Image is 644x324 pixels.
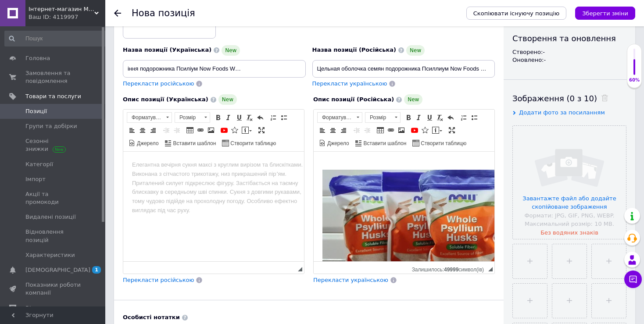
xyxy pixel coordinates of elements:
a: По лівому краю [318,125,327,135]
span: Перекласти українською [312,80,387,87]
span: Створити таблицю [229,140,276,147]
a: Видалити форматування [435,113,445,122]
span: Опис позиції (Російська) [313,96,394,103]
span: Позиції [25,107,47,115]
span: Акції та промокоди [25,190,81,206]
iframe: Редактор, 56AA64F4-88CA-4C9F-BC6B-D603CBA289CF [123,152,304,261]
div: Оновлено: - [512,56,626,64]
a: Розмір [365,112,401,123]
span: Категорії [25,160,53,168]
a: Джерело [127,138,160,148]
div: Кiлькiсть символiв [412,264,488,273]
a: Жирний (Ctrl+B) [404,113,413,122]
span: Перекласти російською [123,277,194,283]
span: 49999 [444,267,458,273]
a: Зменшити відступ [352,125,361,135]
span: [DEMOGRAPHIC_DATA] [25,266,90,274]
a: Вставити повідомлення [431,125,444,135]
input: Наприклад, H&M жіноча сукня зелена 38 розмір вечірня максі з блискітками [312,60,495,78]
a: Жирний (Ctrl+B) [213,113,223,122]
a: Джерело [318,138,351,148]
a: Таблиця [376,125,385,135]
button: Зберегти зміни [575,7,635,20]
a: Додати відео з YouTube [410,125,419,135]
div: Кiлькiсть символiв [292,264,298,273]
span: Розмір [175,113,201,122]
span: Відновлення позицій [25,228,81,244]
a: Вставити шаблон [354,138,408,148]
div: Ваш ID: 4119997 [29,13,105,21]
span: Назва позиції (Українська) [123,46,211,53]
a: Вставити/Редагувати посилання (Ctrl+L) [386,125,396,135]
span: Відгуки [25,304,48,312]
span: Сезонні знижки [25,137,81,153]
a: Максимізувати [257,125,266,135]
a: Вставити/Редагувати посилання (Ctrl+L) [196,125,205,135]
a: Максимізувати [447,125,457,135]
span: Вставити шаблон [362,140,407,147]
a: Вставити повідомлення [240,125,253,135]
a: Повернути (Ctrl+Z) [446,113,455,122]
div: Створено: - [512,48,626,56]
div: 60% Якість заповнення [627,44,642,88]
a: Курсив (Ctrl+I) [414,113,424,122]
a: Вставити/видалити маркований список [469,113,479,122]
a: Вставити/видалити нумерований список [268,113,278,122]
span: Створити таблицю [419,140,466,147]
span: Характеристики [25,251,75,259]
span: Опис позиції (Українська) [123,96,208,103]
a: По центру [328,125,338,135]
span: Видалені позиції [25,213,76,221]
span: Розмір [365,113,392,122]
a: Вставити іконку [420,125,430,135]
button: Скопіювати існуючу позицію [466,7,566,20]
span: Імпорт [25,175,46,183]
span: New [218,94,237,105]
a: Видалити форматування [245,113,254,122]
iframe: Редактор, F8301675-B53C-43FD-84B4-199CC189A294 [314,152,494,261]
a: По правому краю [339,125,348,135]
span: Джерело [326,140,349,147]
div: Зображення (0 з 10) [512,93,626,104]
a: Форматування [317,112,362,123]
span: Перекласти українською [313,277,388,283]
span: Вставити шаблон [172,140,216,147]
button: Чат з покупцем [624,271,642,288]
a: Курсив (Ctrl+I) [224,113,233,122]
span: New [404,94,422,105]
span: Назва позиції (Російська) [312,46,397,53]
span: Товари та послуги [25,93,81,100]
a: Форматування [127,112,172,123]
a: По правому краю [148,125,158,135]
b: Особисті нотатки [123,314,180,320]
span: Форматування [318,113,354,122]
div: Повернутися назад [114,10,121,17]
input: Наприклад, H&M жіноча сукня зелена 38 розмір вечірня максі з блискітками [123,60,306,78]
a: По центру [138,125,147,135]
a: Зображення [206,125,216,135]
h1: Нова позиція [132,8,195,18]
body: Редактор, F8301675-B53C-43FD-84B4-199CC189A294 [9,9,172,142]
span: Потягніть для зміни розмірів [298,267,302,271]
a: По лівому краю [127,125,137,135]
span: Додати фото за посиланням [519,109,605,116]
a: Створити таблицю [411,138,468,148]
input: Пошук [4,31,108,46]
a: Вставити шаблон [164,138,218,148]
a: Зменшити відступ [161,125,171,135]
a: Таблиця [185,125,195,135]
a: Зображення [397,125,406,135]
span: Скопіювати існуючу позицію [473,10,559,17]
div: 60% [627,77,641,83]
div: Створення та оновлення [512,33,626,44]
a: Вставити/видалити нумерований список [459,113,469,122]
a: Вставити/видалити маркований список [279,113,289,122]
span: Групи та добірки [25,122,77,130]
span: Джерело [136,140,159,147]
a: Створити таблицю [221,138,277,148]
span: 1 [92,266,101,274]
a: Збільшити відступ [172,125,182,135]
span: Перекласти російською [123,80,194,87]
span: New [222,45,240,56]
